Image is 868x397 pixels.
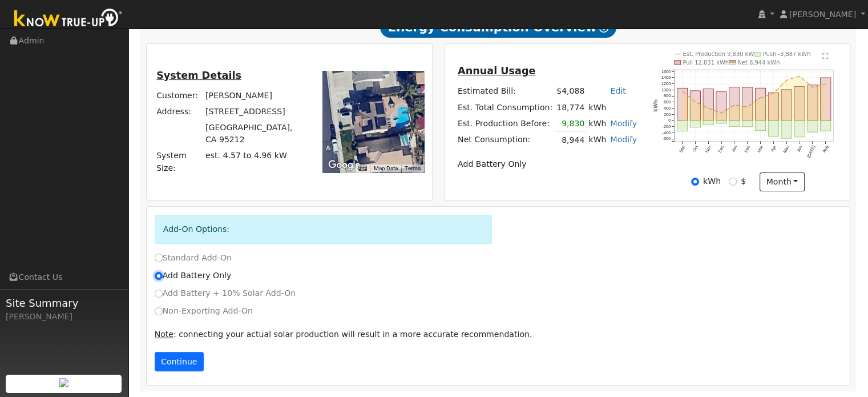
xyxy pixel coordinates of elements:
[668,118,671,123] text: 0
[155,305,253,317] label: Non-Exporting Add-On
[808,121,818,132] rect: onclick=""
[661,81,671,86] text: 1200
[155,252,232,264] label: Standard Add-On
[806,145,817,159] text: [DATE]
[822,53,829,59] text: 
[692,145,699,153] text: Oct
[664,112,671,117] text: 200
[664,106,671,111] text: 400
[703,175,721,187] label: kWh
[455,115,554,132] td: Est. Production Before:
[203,148,306,176] td: System Size
[691,178,699,186] input: kWh
[156,70,241,81] u: System Details
[768,121,778,136] rect: onclick=""
[703,121,713,125] rect: onclick=""
[155,270,232,282] label: Add Battery Only
[729,121,740,126] rect: onclick=""
[742,87,753,121] rect: onclick=""
[455,132,554,149] td: Net Consumption:
[799,75,801,77] circle: onclick=""
[716,121,726,123] rect: onclick=""
[746,106,748,108] circle: onclick=""
[455,157,639,173] td: Add Battery Only
[822,145,830,154] text: Aug
[59,378,68,387] img: retrieve
[555,115,587,132] td: 9,830
[663,124,671,129] text: -200
[704,145,712,154] text: Nov
[690,121,700,127] rect: onclick=""
[205,151,287,160] span: est. 4.57 to 4.96 kW
[661,87,671,93] text: 1000
[677,121,687,131] rect: onclick=""
[678,145,686,154] text: Sep
[653,99,659,112] text: kWh
[770,145,777,153] text: Apr
[555,83,587,99] td: $4,088
[663,136,671,141] text: -600
[763,51,811,57] text: Push -3,887 kWh
[756,121,766,131] rect: onclick=""
[155,330,532,339] span: : connecting your actual solar production will result in a more accurate recommendation.
[155,307,163,315] input: Non-Exporting Add-On
[781,90,792,121] rect: onclick=""
[555,99,587,115] td: 18,774
[808,85,818,121] rect: onclick=""
[587,132,608,149] td: kWh
[405,165,421,171] a: Terms (opens in new tab)
[756,88,766,121] rect: onclick=""
[155,148,204,176] td: System Size:
[325,158,363,173] img: Google
[717,145,725,154] text: Dec
[610,86,625,95] a: Edit
[760,173,805,192] button: month
[690,91,700,121] rect: onclick=""
[821,78,831,121] rect: onclick=""
[708,107,709,109] circle: onclick=""
[325,158,363,173] a: Open this area in Google Maps (opens a new window)
[757,145,765,154] text: Mar
[6,311,122,323] div: [PERSON_NAME]
[821,121,831,131] rect: onclick=""
[458,65,535,77] u: Annual Usage
[796,145,803,153] text: Jun
[768,93,778,121] rect: onclick=""
[716,92,726,121] rect: onclick=""
[155,215,492,244] div: Add-On Options:
[677,88,687,121] rect: onclick=""
[734,104,736,106] circle: onclick=""
[610,119,637,128] a: Modify
[155,104,204,120] td: Address:
[664,93,671,98] text: 800
[683,51,758,57] text: Est. Production 9,830 kWh
[741,175,746,187] label: $
[695,101,696,103] circle: onclick=""
[729,178,737,186] input: $
[663,130,671,135] text: -400
[203,87,306,103] td: [PERSON_NAME]
[374,165,398,173] button: Map Data
[812,86,814,88] circle: onclick=""
[155,87,204,103] td: Customer:
[155,290,163,298] input: Add Battery + 10% Solar Add-On
[781,121,792,138] rect: onclick=""
[155,287,296,299] label: Add Battery + 10% Solar Add-On
[455,99,554,115] td: Est. Total Consumption:
[730,145,738,153] text: Jan
[760,97,761,99] circle: onclick=""
[789,10,856,19] span: [PERSON_NAME]
[738,59,780,66] text: Net 8,944 kWh
[155,330,173,339] u: Note
[703,89,713,121] rect: onclick=""
[155,352,204,371] button: Continue
[555,132,587,149] td: 8,944
[358,165,366,173] button: Keyboard shortcuts
[455,83,554,99] td: Estimated Bill:
[786,79,788,81] circle: onclick=""
[773,93,774,94] circle: onclick=""
[610,135,637,144] a: Modify
[661,75,671,80] text: 1400
[683,59,729,66] text: Pull 12,831 kWh
[721,113,722,114] circle: onclick=""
